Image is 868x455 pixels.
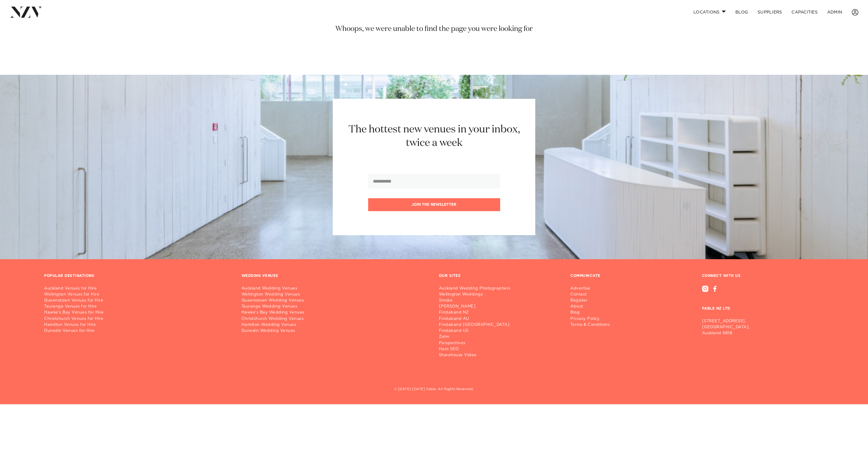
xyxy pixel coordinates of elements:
img: nzv-logo.png [10,7,42,17]
a: Findaband NZ [439,310,515,316]
a: About [570,304,614,310]
a: BLOG [731,6,753,19]
a: Hawke's Bay Wedding Venues [242,310,429,316]
a: Smoke [439,298,515,304]
h2: The hottest new venues in your inbox, twice a week [341,123,527,150]
a: Advertise [570,286,614,292]
h3: Whoops, we were unable to find the page you were looking for [223,24,645,34]
a: Christchurch Venues for Hire [44,316,232,322]
a: Wellington Venues for Hire [44,292,232,298]
h3: COMMUNICATE [570,274,600,278]
a: Register [570,298,614,304]
a: Queenstown Venues for Hire [44,298,232,304]
a: Perspectives [439,340,515,346]
h3: POPULAR DESTINATIONS [44,274,94,278]
a: Wellington Weddings [439,292,515,298]
a: Findaband AU [439,316,515,322]
a: Dunedin Venues for Hire [44,328,232,334]
a: Auckland Venues for Hire [44,286,232,292]
a: [PERSON_NAME] [439,304,515,310]
h3: OUR SITES [439,274,461,278]
a: Capacities [787,6,822,19]
a: Christchurch Wedding Venues [242,316,429,322]
a: Tauranga Wedding Venues [242,304,429,310]
a: ADMIN [822,6,847,19]
a: Findaband US [439,328,515,334]
a: Terms & Conditions [570,322,614,328]
a: Wellington Wedding Venues [242,292,429,298]
button: Join the newsletter [368,198,500,211]
a: Haro SEO [439,346,515,352]
a: Dunedin Wedding Venues [242,328,429,334]
a: Auckland Wedding Photographers [439,286,515,292]
a: SUPPLIERS [753,6,787,19]
a: Hamilton Venues for Hire [44,322,232,328]
a: Queenstown Wedding Venues [242,298,429,304]
a: Findaband [GEOGRAPHIC_DATA] [439,322,515,328]
a: Locations [689,6,731,19]
h5: © [DATE]-[DATE] Fable. All Rights Reserved. [44,387,824,392]
p: [STREET_ADDRESS], [GEOGRAPHIC_DATA], Auckland 0618 [702,318,824,336]
h3: WEDDING VENUES [242,274,278,278]
a: Tauranga Venues for Hire [44,304,232,310]
a: Hamilton Wedding Venues [242,322,429,328]
h3: CONNECT WITH US [702,274,824,278]
a: Sharehouse Video [439,352,515,358]
a: Auckland Wedding Venues [242,286,429,292]
a: Hawke's Bay Venues for Hire [44,310,232,316]
a: Blog [570,310,614,316]
a: Privacy Policy [570,316,614,322]
a: Zahn [439,334,515,340]
a: Contact [570,292,614,298]
h3: FABLE NZ LTD [702,292,824,316]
